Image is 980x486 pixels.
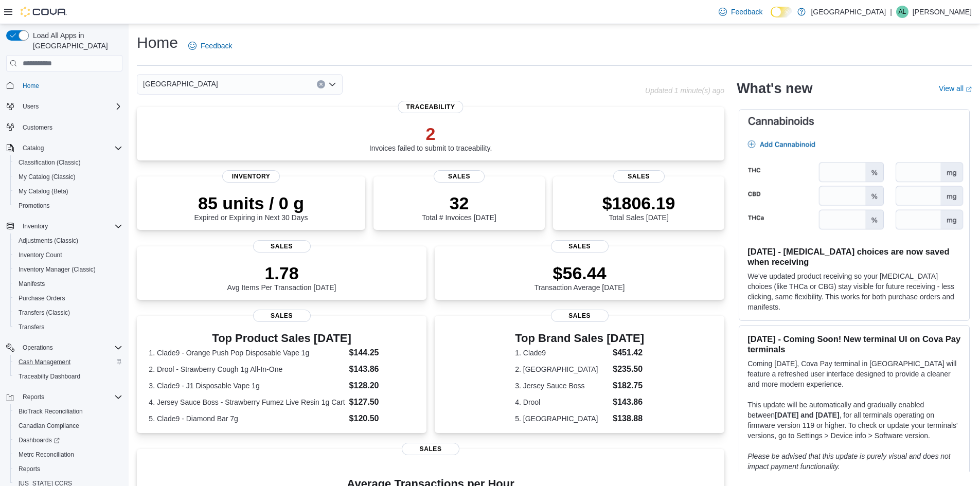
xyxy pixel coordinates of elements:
[737,80,812,97] h2: What's new
[14,185,122,197] span: My Catalog (Beta)
[19,251,62,259] span: Inventory Count
[10,305,127,320] button: Transfers (Classic)
[534,263,625,292] div: Transaction Average [DATE]
[613,412,644,425] dd: $138.88
[939,84,972,93] a: View allExternal link
[14,448,78,461] a: Metrc Reconciliation
[19,202,50,210] span: Promotions
[14,156,122,169] span: Classification (Classic)
[369,123,492,144] p: 2
[19,391,48,403] button: Reports
[613,380,644,392] dd: $182.75
[14,171,80,183] a: My Catalog (Classic)
[14,463,122,475] span: Reports
[14,307,122,319] span: Transfers (Classic)
[515,381,609,391] dt: 3. Jersey Sauce Boss
[613,347,644,359] dd: $451.42
[19,436,60,444] span: Dashboards
[14,235,122,247] span: Adjustments (Classic)
[515,332,644,345] h3: Top Brand Sales [DATE]
[10,277,127,291] button: Manifests
[890,6,892,18] p: |
[10,291,127,305] button: Purchase Orders
[19,309,70,317] span: Transfers (Classic)
[23,102,39,111] span: Users
[771,7,792,17] input: Dark Mode
[19,158,81,167] span: Classification (Classic)
[534,263,625,283] p: $56.44
[14,235,82,247] a: Adjustments (Classic)
[23,344,53,352] span: Operations
[10,419,127,433] button: Canadian Compliance
[14,370,122,383] span: Traceabilty Dashboard
[515,413,609,424] dt: 5. [GEOGRAPHIC_DATA]
[19,451,74,459] span: Metrc Reconciliation
[19,220,52,232] button: Inventory
[434,170,485,183] span: Sales
[10,447,127,462] button: Metrc Reconciliation
[19,280,45,288] span: Manifests
[19,100,122,113] span: Users
[19,323,44,331] span: Transfers
[2,390,127,404] button: Reports
[10,233,127,248] button: Adjustments (Classic)
[349,363,415,375] dd: $143.86
[14,185,73,197] a: My Catalog (Beta)
[222,170,280,183] span: Inventory
[422,193,496,222] div: Total # Invoices [DATE]
[14,249,66,261] a: Inventory Count
[2,120,127,135] button: Customers
[19,121,57,134] a: Customers
[14,200,122,212] span: Promotions
[747,452,951,471] em: Please be advised that this update is purely visual and does not impact payment functionality.
[515,397,609,407] dt: 4. Drool
[10,184,127,199] button: My Catalog (Beta)
[14,292,69,304] a: Purchase Orders
[645,86,724,95] p: Updated 1 minute(s) ago
[19,79,122,92] span: Home
[19,341,57,354] button: Operations
[19,265,96,274] span: Inventory Manager (Classic)
[10,369,127,384] button: Traceabilty Dashboard
[2,219,127,233] button: Inventory
[913,6,972,18] p: [PERSON_NAME]
[253,240,311,253] span: Sales
[715,2,767,22] a: Feedback
[551,240,609,253] span: Sales
[19,142,48,154] button: Catalog
[14,263,100,276] a: Inventory Manager (Classic)
[10,155,127,170] button: Classification (Classic)
[14,278,122,290] span: Manifests
[349,396,415,408] dd: $127.50
[613,363,644,375] dd: $235.50
[14,249,122,261] span: Inventory Count
[317,80,325,88] button: Clear input
[23,123,52,132] span: Customers
[2,99,127,114] button: Users
[811,6,886,18] p: [GEOGRAPHIC_DATA]
[398,101,464,113] span: Traceability
[201,41,232,51] span: Feedback
[14,321,122,333] span: Transfers
[14,420,122,432] span: Canadian Compliance
[14,171,122,183] span: My Catalog (Classic)
[21,7,67,17] img: Cova
[896,6,908,18] div: Ashley Lehman-Preine
[227,263,336,283] p: 1.78
[2,78,127,93] button: Home
[149,381,345,391] dt: 3. Clade9 - J1 Disposable Vape 1g
[14,263,122,276] span: Inventory Manager (Classic)
[14,278,49,290] a: Manifests
[14,356,122,368] span: Cash Management
[10,199,127,213] button: Promotions
[14,434,122,446] span: Dashboards
[19,220,122,232] span: Inventory
[23,222,48,230] span: Inventory
[23,393,44,401] span: Reports
[899,6,906,18] span: AL
[149,332,414,345] h3: Top Product Sales [DATE]
[731,7,762,17] span: Feedback
[328,80,336,88] button: Open list of options
[137,32,178,53] h1: Home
